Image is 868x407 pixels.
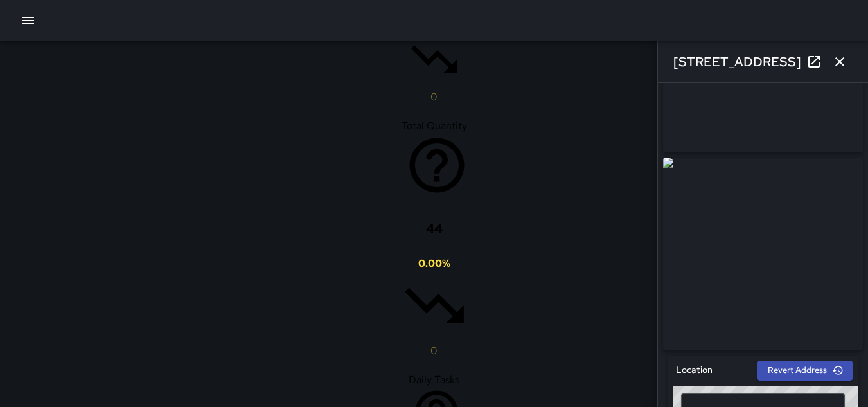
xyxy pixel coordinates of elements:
[404,132,470,198] svg: Total task quantity in the selected period, compared to the previous period.
[676,363,713,377] h6: Location
[409,373,459,386] span: Daily Tasks
[757,361,853,381] button: Revert Address
[430,90,438,104] span: 0
[418,257,450,270] span: 0.00 %
[402,119,467,132] span: Total Quantity
[399,213,470,244] h3: 44
[663,158,863,350] img: request_images%2F1fef0070-8b8a-11f0-a543-77159ebcbf72
[430,344,438,357] span: 0
[673,51,801,72] h6: [STREET_ADDRESS]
